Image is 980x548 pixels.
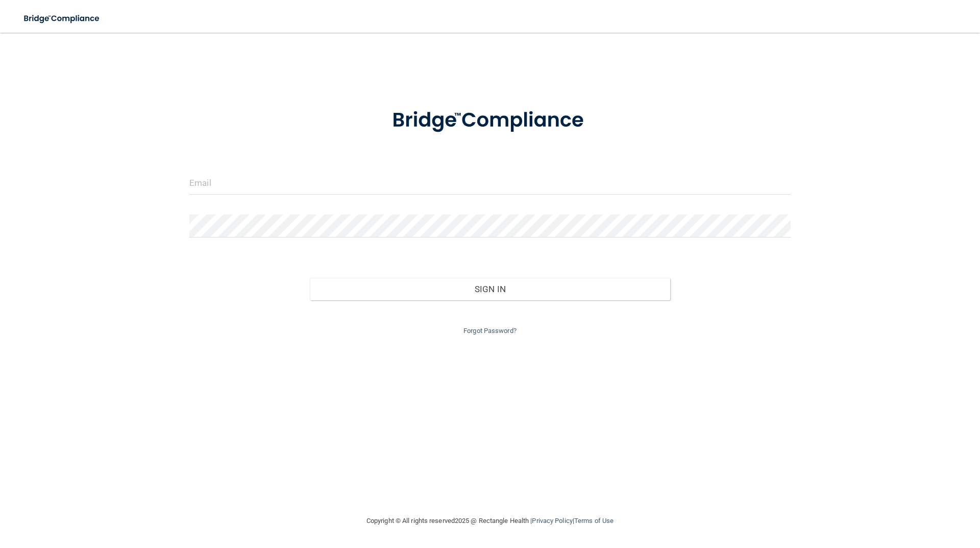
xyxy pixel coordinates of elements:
[15,8,109,29] img: bridge_compliance_login_screen.278c3ca4.svg
[189,172,791,195] input: Email
[310,278,671,300] button: Sign In
[574,517,614,525] a: Terms of Use
[463,327,517,335] a: Forgot Password?
[532,517,572,525] a: Privacy Policy
[371,94,609,147] img: bridge_compliance_login_screen.278c3ca4.svg
[304,505,676,537] div: Copyright © All rights reserved 2025 @ Rectangle Health | |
